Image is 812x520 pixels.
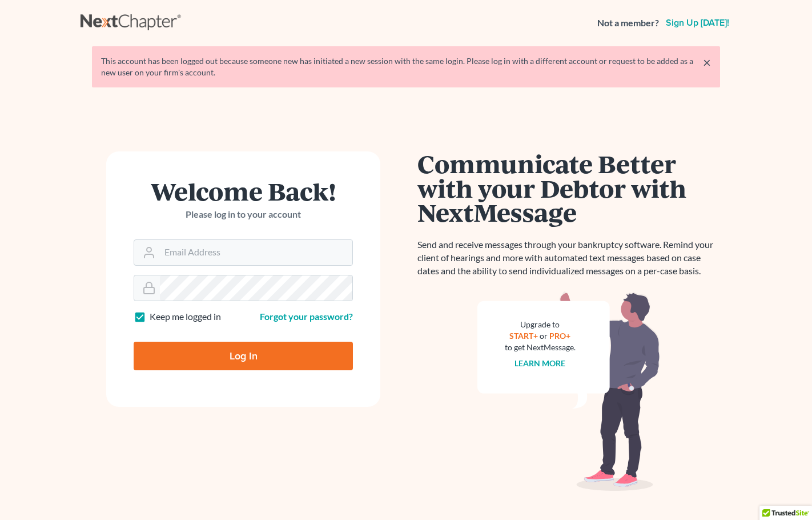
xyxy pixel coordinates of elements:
[703,55,711,69] a: ×
[505,342,576,353] div: to get NextMessage.
[477,291,660,491] img: nextmessage_bg-59042aed3d76b12b5cd301f8e5b87938c9018125f34e5fa2b7a6b67550977c72.svg
[510,331,538,341] a: START+
[597,17,659,30] strong: Not a member?
[134,342,353,370] input: Log In
[134,208,353,221] p: Please log in to your account
[417,151,720,225] h1: Communicate Better with your Debtor with NextMessage
[550,331,571,341] a: PRO+
[150,310,221,323] label: Keep me logged in
[134,179,353,203] h1: Welcome Back!
[101,55,711,78] div: This account has been logged out because someone new has initiated a new session with the same lo...
[664,18,731,27] a: Sign up [DATE]!
[260,311,353,322] a: Forgot your password?
[540,331,548,341] span: or
[515,358,566,368] a: Learn more
[505,319,576,330] div: Upgrade to
[160,240,352,265] input: Email Address
[417,238,720,278] p: Send and receive messages through your bankruptcy software. Remind your client of hearings and mo...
